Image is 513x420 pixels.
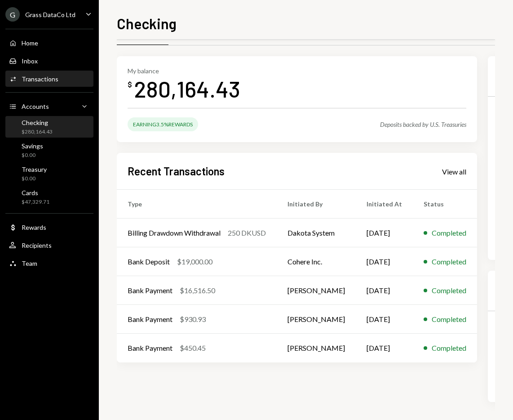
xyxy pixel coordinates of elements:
a: Cards$47,329.71 [5,186,93,208]
div: $16,516.50 [180,285,215,296]
div: Treasury [22,165,47,173]
div: Grass DataCo Ltd [25,11,75,18]
a: Inbox [5,53,93,69]
div: Checking [22,119,53,126]
div: Bank Deposit [128,256,170,267]
div: View all [442,167,466,176]
td: [DATE] [356,334,413,362]
td: [PERSON_NAME] [277,305,356,334]
td: [DATE] [356,247,413,276]
a: View all [442,166,466,176]
div: 250 DKUSD [228,228,266,238]
div: Rewards [22,223,46,231]
div: Billing Drawdown Withdrawal [128,228,221,238]
div: Recipients [22,241,52,249]
div: Transactions [22,75,58,83]
div: Home [22,39,38,47]
div: $19,000.00 [177,256,212,267]
a: Transactions [5,71,93,87]
th: Type [117,190,277,219]
div: G [5,7,20,22]
div: Savings [22,142,43,150]
div: Completed [432,285,466,296]
h2: Recent Transactions [128,164,225,179]
div: $0.00 [22,152,43,159]
div: Completed [432,228,466,238]
div: $0.00 [22,175,47,183]
div: Completed [432,343,466,353]
div: Bank Payment [128,343,172,353]
th: Initiated By [277,190,356,219]
div: My balance [128,67,240,75]
a: Accounts [5,98,93,114]
a: Rewards [5,219,93,235]
a: Recipients [5,237,93,253]
td: Dakota System [277,219,356,247]
div: Inbox [22,57,38,65]
a: Savings$0.00 [5,139,93,161]
td: [DATE] [356,276,413,305]
td: Cohere Inc. [277,247,356,276]
div: Deposits backed by U.S. Treasuries [380,121,466,128]
th: Initiated At [356,190,413,219]
div: 280,164.43 [134,75,240,103]
h1: Checking [117,14,177,32]
div: Bank Payment [128,314,172,325]
a: Team [5,255,93,271]
div: Accounts [22,103,49,110]
div: $450.45 [180,343,206,353]
td: [PERSON_NAME] [277,334,356,362]
div: Team [22,259,37,267]
div: Earning 3.5% Rewards [128,117,198,131]
div: Cards [22,189,49,197]
div: Bank Payment [128,285,172,296]
div: $ [128,80,132,89]
td: [DATE] [356,305,413,334]
div: $47,329.71 [22,198,49,206]
a: Treasury$0.00 [5,163,93,184]
a: Checking$280,164.43 [5,116,93,138]
div: Completed [432,256,466,267]
th: Status [413,190,477,219]
div: $280,164.43 [22,128,53,136]
div: Completed [432,314,466,325]
td: [PERSON_NAME] [277,276,356,305]
td: [DATE] [356,219,413,247]
div: $930.93 [180,314,206,325]
a: Home [5,35,93,51]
